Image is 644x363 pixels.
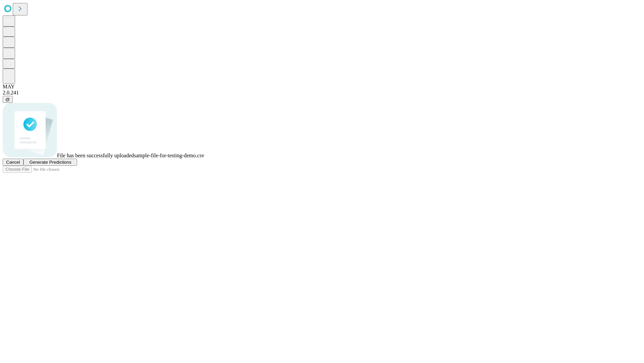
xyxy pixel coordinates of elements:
span: @ [5,97,10,102]
button: @ [3,96,13,103]
span: sample-file-for-testing-demo.csv [134,153,204,158]
div: MAY [3,84,641,90]
div: 2.0.241 [3,90,641,96]
span: Cancel [6,160,20,165]
button: Generate Predictions [23,159,77,166]
span: Generate Predictions [29,160,71,165]
span: File has been successfully uploaded [57,153,134,158]
button: Cancel [3,159,23,166]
